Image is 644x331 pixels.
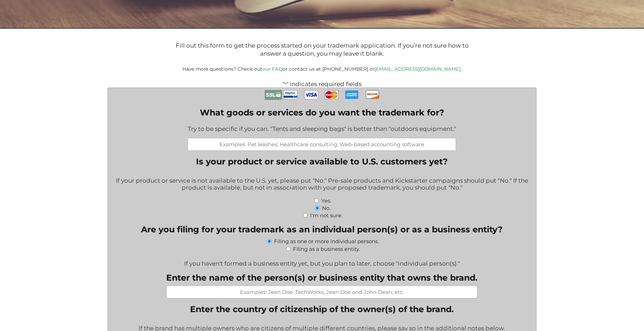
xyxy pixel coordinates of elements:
img: MasterCard [324,88,338,102]
label: Filing as a business entity. [293,246,360,252]
img: Secure Payment with SSL [265,88,282,102]
div: If you haven't formed a business entity yet, but you plan to later, choose "individual person(s)." [113,255,531,267]
legend: Enter the country of citizenship of the owner(s) of the brand. [190,304,454,314]
a: [EMAIL_ADDRESS][DOMAIN_NAME] [374,66,461,72]
p: " " indicates required fields [84,80,560,87]
div: Try to be specific if you can. "Tents and sleeping bags" is better than "outdoors equipment." [188,121,456,138]
div: If your product or service is not available to the U.S. yet, please put "No." Pre-sale products a... [113,172,531,197]
img: PayPal [283,88,297,102]
p: Fill out this form to get the process started on your trademark application. If you’re not sure h... [167,42,476,58]
label: I'm not sure. [310,212,342,219]
label: Enter the name of the person(s) or business entity that owns the brand. [166,273,477,283]
a: our FAQ [262,66,282,72]
legend: Are you filing for your trademark as an individual person(s) or as a business entity? [141,224,503,234]
img: AmEx [345,88,359,101]
img: Discover [365,88,379,101]
label: No. [322,205,330,211]
label: Yes. [321,197,331,204]
img: Visa [304,88,318,102]
input: Examples: Pet leashes; Healthcare consulting; Web-based accounting software [188,138,456,151]
legend: Is your product or service available to U.S. customers yet? [196,156,448,167]
input: Examples: Jean Doe, TechWorks, Jean Doe and John Dean, etc. [166,286,477,298]
small: Have more questions? Check out or contact us at [PHONE_NUMBER] or . [182,66,462,72]
label: What goods or services do you want the trademark for? [188,107,456,118]
label: Filing as one or more individual persons. [274,238,379,245]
